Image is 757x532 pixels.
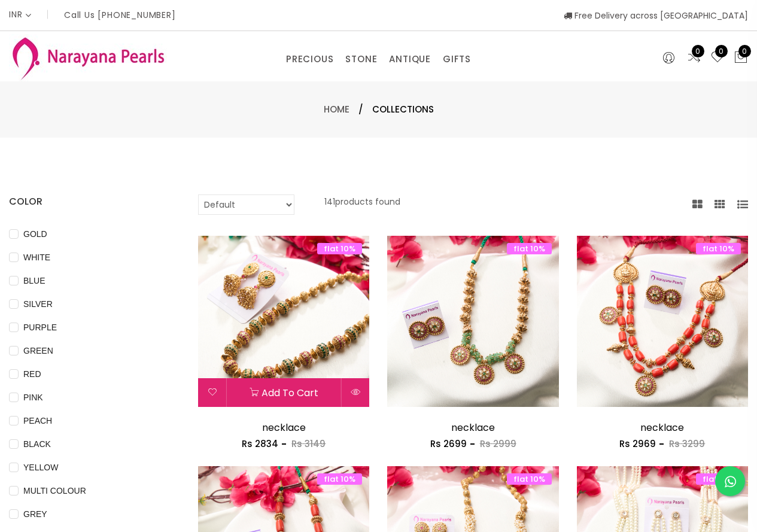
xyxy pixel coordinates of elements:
[198,378,226,407] button: Add to wishlist
[19,437,56,451] span: BLACK
[19,297,57,311] span: SILVER
[19,344,58,357] span: GREEN
[430,437,467,450] span: Rs 2699
[619,437,656,450] span: Rs 2969
[734,50,748,66] button: 0
[341,378,369,407] button: Quick View
[345,50,377,68] a: STONE
[696,243,741,254] span: flat 10%
[19,507,52,521] span: GREY
[738,45,751,57] span: 0
[507,473,552,485] span: flat 10%
[715,45,728,57] span: 0
[286,50,333,68] a: PRECIOUS
[19,414,57,427] span: PEACH
[324,103,349,115] a: Home
[19,391,48,404] span: PINK
[451,421,495,434] a: necklace
[19,367,46,381] span: RED
[507,243,552,254] span: flat 10%
[710,50,725,66] a: 0
[443,50,471,68] a: GIFTS
[19,484,91,497] span: MULTI COLOUR
[227,378,341,407] button: Add to cart
[262,421,306,434] a: necklace
[564,10,748,22] span: Free Delivery across [GEOGRAPHIC_DATA]
[19,461,63,474] span: YELLOW
[291,437,326,450] span: Rs 3149
[669,437,705,450] span: Rs 3299
[640,421,684,434] a: necklace
[692,45,704,57] span: 0
[19,321,62,334] span: PURPLE
[19,227,52,241] span: GOLD
[19,251,55,264] span: WHITE
[696,473,741,485] span: flat 10%
[358,102,363,117] span: /
[372,102,434,117] span: Collections
[19,274,50,287] span: BLUE
[389,50,431,68] a: ANTIQUE
[242,437,278,450] span: Rs 2834
[324,194,400,215] p: 141 products found
[480,437,516,450] span: Rs 2999
[9,194,162,209] h4: COLOR
[317,243,362,254] span: flat 10%
[64,11,176,19] p: Call Us [PHONE_NUMBER]
[317,473,362,485] span: flat 10%
[687,50,701,66] a: 0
